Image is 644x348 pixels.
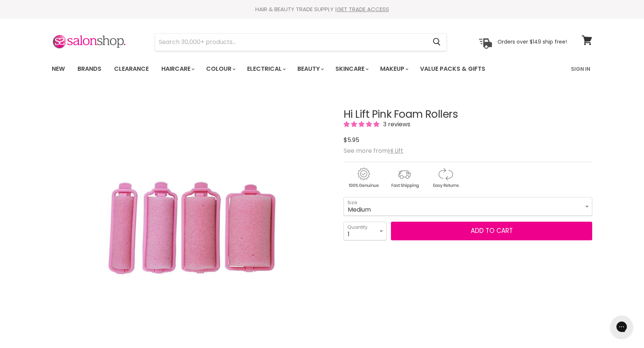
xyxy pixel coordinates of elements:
[391,222,592,240] button: Add to cart
[414,61,491,77] a: Value Packs & Gifts
[292,61,328,77] a: Beauty
[498,38,567,45] p: Orders over $149 ship free!
[241,61,290,77] a: Electrical
[42,58,602,80] nav: Main
[344,167,383,189] img: genuine.gif
[344,136,359,144] span: $5.95
[42,6,602,13] div: HAIR & BEAUTY TRADE SUPPLY |
[344,222,386,240] select: Quantity
[426,167,465,189] img: returns.gif
[344,109,592,120] h1: Hi Lift Pink Foam Rollers
[330,61,373,77] a: Skincare
[344,120,381,129] span: 5.00 stars
[427,34,446,51] button: Search
[344,146,403,155] span: See more from
[46,61,70,77] a: New
[46,58,529,80] ul: Main menu
[471,226,513,235] span: Add to cart
[155,33,447,51] form: Product
[156,61,199,77] a: Haircare
[388,146,403,155] a: Hi Lift
[72,61,107,77] a: Brands
[381,120,410,129] span: 3 reviews
[385,167,424,189] img: shipping.gif
[201,61,240,77] a: Colour
[375,61,413,77] a: Makeup
[155,34,427,51] input: Search
[566,61,595,77] a: Sign In
[607,313,637,341] iframe: Gorgias live chat messenger
[337,5,389,13] a: GET TRADE ACCESS
[108,61,154,77] a: Clearance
